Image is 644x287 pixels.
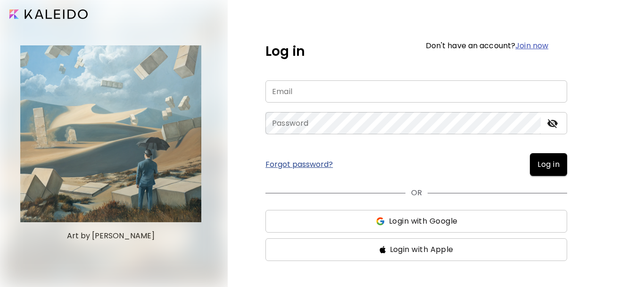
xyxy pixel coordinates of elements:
[265,210,567,233] button: ssLogin with Google
[537,159,560,170] span: Log in
[515,40,548,51] a: Join now
[426,42,549,50] h6: Don't have an account?
[375,217,385,226] img: ss
[265,161,333,168] a: Forgot password?
[545,115,561,131] button: toggle password visibility
[380,246,386,253] img: ss
[265,238,567,261] button: ssLogin with Apple
[390,244,454,255] span: Login with Apple
[265,42,305,61] h5: Log in
[411,187,422,199] p: OR
[530,153,567,176] button: Log in
[389,216,458,227] span: Login with Google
